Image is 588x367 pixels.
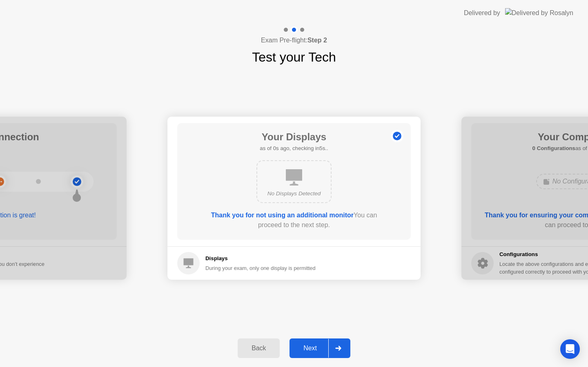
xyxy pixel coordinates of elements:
[252,47,336,67] h1: Test your Tech
[560,339,580,359] div: Open Intercom Messenger
[264,190,324,198] div: No Displays Detected
[290,338,350,358] button: Next
[238,338,280,358] button: Back
[200,210,388,230] div: You can proceed to the next step.
[205,264,316,272] div: During your exam, only one display is permitted
[205,254,316,263] h5: Displays
[260,144,328,153] h5: as of 0s ago, checking in5s..
[211,212,354,219] b: Thank you for not using an additional monitor
[307,37,327,44] b: Step 2
[260,130,328,144] h1: Your Displays
[261,35,327,45] h4: Exam Pre-flight:
[240,345,277,352] div: Back
[292,345,328,352] div: Next
[505,8,573,18] img: Delivered by Rosalyn
[464,8,500,18] div: Delivered by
